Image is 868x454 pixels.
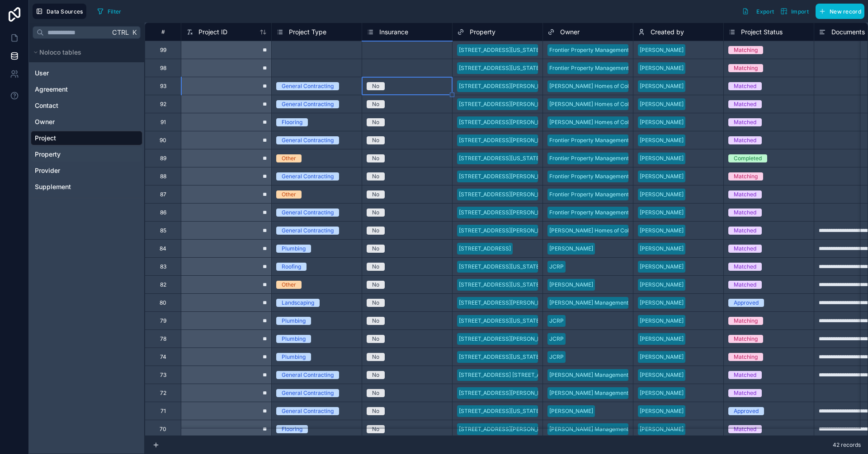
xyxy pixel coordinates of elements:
[459,371,594,379] div: [STREET_ADDRESS] [STREET_ADDRESS][US_STATE]
[160,65,166,72] div: 98
[777,4,812,19] button: Import
[282,371,334,379] div: General Contracting
[833,441,861,449] span: 42 records
[372,317,379,325] div: No
[734,208,756,217] div: Matched
[549,100,645,108] div: [PERSON_NAME] Homes of Columbia
[734,100,756,108] div: Matched
[459,353,541,361] div: [STREET_ADDRESS][US_STATE]
[160,227,166,234] div: 85
[282,245,306,253] div: Plumbing
[459,227,585,235] div: [STREET_ADDRESS][PERSON_NAME][US_STATE]
[459,317,541,325] div: [STREET_ADDRESS][US_STATE]
[734,118,756,126] div: Matched
[791,8,809,15] span: Import
[734,190,756,199] div: Matched
[459,208,585,217] div: [STREET_ADDRESS][PERSON_NAME][US_STATE]
[160,299,166,306] div: 80
[812,4,864,19] a: New record
[160,389,166,397] div: 72
[372,335,379,343] div: No
[734,172,758,181] div: Matching
[372,353,379,361] div: No
[372,190,379,199] div: No
[282,407,334,415] div: General Contracting
[640,64,684,72] div: [PERSON_NAME]
[282,100,334,108] div: General Contracting
[459,190,585,199] div: [STREET_ADDRESS][PERSON_NAME][US_STATE]
[734,263,756,271] div: Matched
[160,371,166,379] div: 73
[459,335,585,343] div: [STREET_ADDRESS][PERSON_NAME][US_STATE]
[459,136,585,144] div: [STREET_ADDRESS][PERSON_NAME][US_STATE]
[470,28,495,37] span: Property
[734,371,756,379] div: Matched
[734,389,756,397] div: Matched
[459,64,541,72] div: [STREET_ADDRESS][US_STATE]
[459,172,585,181] div: [STREET_ADDRESS][PERSON_NAME][US_STATE]
[372,136,379,144] div: No
[831,28,865,37] span: Documents
[640,190,684,199] div: [PERSON_NAME]
[372,389,379,397] div: No
[640,407,684,415] div: [PERSON_NAME]
[372,263,379,271] div: No
[549,353,564,361] div: JCRP
[734,82,756,90] div: Matched
[640,245,684,253] div: [PERSON_NAME]
[549,46,629,54] div: Frontier Property Management
[640,317,684,325] div: [PERSON_NAME]
[640,172,684,181] div: [PERSON_NAME]
[560,28,580,37] span: Owner
[549,82,645,90] div: [PERSON_NAME] Homes of Columbia
[640,82,684,90] div: [PERSON_NAME]
[549,335,564,343] div: JCRP
[640,353,684,361] div: [PERSON_NAME]
[459,425,585,433] div: [STREET_ADDRESS][PERSON_NAME][US_STATE]
[640,371,684,379] div: [PERSON_NAME]
[160,353,166,361] div: 74
[549,208,629,217] div: Frontier Property Management
[459,154,541,162] div: [STREET_ADDRESS][US_STATE]
[160,83,166,90] div: 93
[459,118,585,126] div: [STREET_ADDRESS][PERSON_NAME][US_STATE]
[549,118,645,126] div: [PERSON_NAME] Homes of Columbia
[734,299,759,307] div: Approved
[734,353,758,361] div: Matching
[282,208,334,217] div: General Contracting
[549,407,593,415] div: [PERSON_NAME]
[549,389,628,397] div: [PERSON_NAME] Management
[549,172,629,181] div: Frontier Property Management
[289,28,326,37] span: Project Type
[549,154,629,162] div: Frontier Property Management
[282,353,306,361] div: Plumbing
[160,173,166,180] div: 88
[372,407,379,415] div: No
[734,317,758,325] div: Matching
[372,82,379,90] div: No
[372,371,379,379] div: No
[94,5,125,18] button: Filter
[160,426,166,433] div: 70
[372,208,379,217] div: No
[459,100,585,108] div: [STREET_ADDRESS][PERSON_NAME][US_STATE]
[160,408,166,415] div: 71
[372,299,379,307] div: No
[734,154,762,162] div: Completed
[640,263,684,271] div: [PERSON_NAME]
[549,317,564,325] div: JCRP
[372,245,379,253] div: No
[640,299,684,307] div: [PERSON_NAME]
[372,172,379,181] div: No
[372,227,379,235] div: No
[734,227,756,235] div: Matched
[282,317,306,325] div: Plumbing
[160,119,166,126] div: 91
[739,4,777,19] button: Export
[459,281,541,289] div: [STREET_ADDRESS][US_STATE]
[160,317,166,324] div: 79
[640,100,684,108] div: [PERSON_NAME]
[160,137,166,144] div: 90
[379,28,408,37] span: Insurance
[459,389,585,397] div: [STREET_ADDRESS][PERSON_NAME][US_STATE]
